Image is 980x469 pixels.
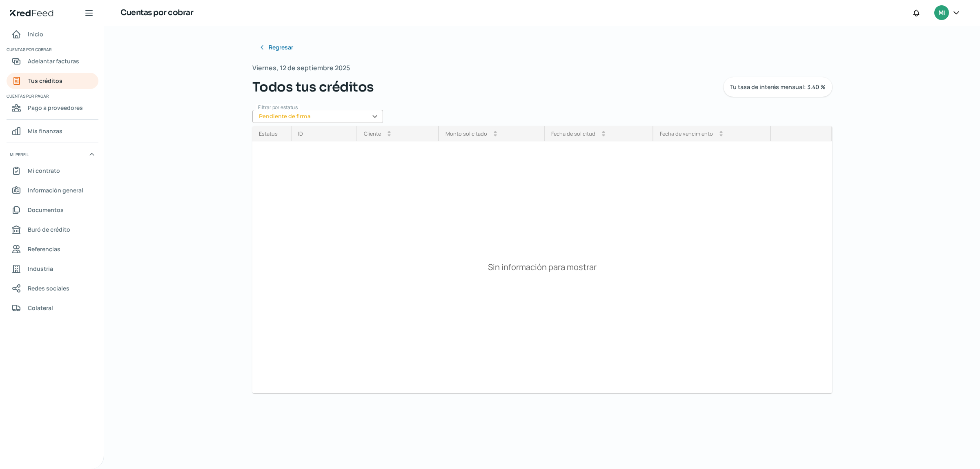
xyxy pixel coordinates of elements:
[28,244,60,254] span: Referencias
[298,130,303,137] div: ID
[7,280,98,297] a: Redes sociales
[7,163,98,179] a: Mi contrato
[28,165,60,176] span: Mi contrato
[28,56,79,66] span: Adelantar facturas
[7,46,97,53] span: Cuentas por cobrar
[494,134,497,137] i: arrow_drop_down
[7,73,98,89] a: Tus créditos
[485,258,600,276] h2: Sin información para mostrar
[28,224,70,234] span: Buró de crédito
[28,303,53,313] span: Colateral
[28,29,43,39] span: Inicio
[7,53,98,69] a: Adelantar facturas
[259,130,278,137] div: Estatus
[445,130,487,137] div: Monto solicitado
[28,205,64,215] span: Documentos
[7,100,98,116] a: Pago a proveedores
[28,126,62,136] span: Mis finanzas
[252,62,350,74] span: Viernes, 12 de septiembre 2025
[28,185,83,195] span: Información general
[7,182,98,199] a: Información general
[7,221,98,238] a: Buró de crédito
[7,241,98,257] a: Referencias
[388,134,391,137] i: arrow_drop_down
[28,103,83,113] span: Pago a proveedores
[7,261,98,277] a: Industria
[7,92,97,100] span: Cuentas por pagar
[28,76,62,86] span: Tus créditos
[719,134,723,137] i: arrow_drop_down
[730,84,826,90] span: Tu tasa de interés mensual: 3.40 %
[7,26,98,42] a: Inicio
[10,151,29,158] span: Mi perfil
[28,264,53,274] span: Industria
[252,77,374,97] span: Todos tus créditos
[7,202,98,218] a: Documentos
[28,283,69,293] span: Redes sociales
[602,134,605,137] i: arrow_drop_down
[660,130,713,137] div: Fecha de vencimiento
[364,130,381,137] div: Cliente
[551,130,595,137] div: Fecha de solicitud
[252,39,300,56] button: Regresar
[120,7,193,19] h1: Cuentas por cobrar
[938,8,945,18] span: MI
[7,123,98,139] a: Mis finanzas
[269,45,293,50] span: Regresar
[258,104,298,111] span: Filtrar por estatus
[7,300,98,316] a: Colateral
